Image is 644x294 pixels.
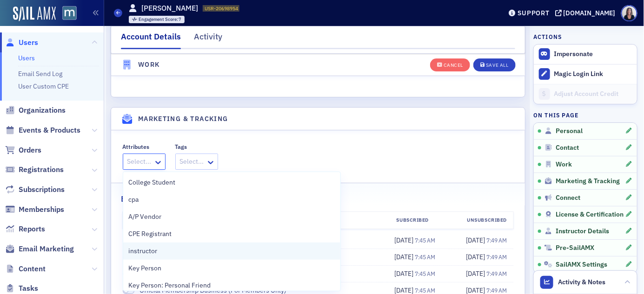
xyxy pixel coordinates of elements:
div: Unsubscribed [435,217,513,224]
span: 7:49 AM [486,287,507,294]
a: Users [5,38,38,48]
span: Key Person: Personal Friend [129,281,211,290]
span: [DATE] [394,269,415,278]
span: A/P Vendor [129,212,162,222]
span: [DATE] [466,253,486,261]
span: Personal [556,127,583,135]
h4: Actions [533,32,562,41]
div: 7 [139,17,182,22]
div: Tags [175,143,187,150]
span: Content [19,264,46,274]
span: Tasks [19,283,38,294]
span: USR-20698954 [205,5,238,12]
span: CPE Registrant [129,229,172,239]
div: [DOMAIN_NAME] [564,9,616,17]
span: 7:49 AM [486,236,507,244]
span: College Student [129,178,176,187]
span: Reports [19,224,45,234]
a: Events & Products [5,125,80,135]
a: Registrations [5,165,64,175]
div: Magic Login Link [554,70,632,78]
span: Connect [556,194,580,202]
a: Email Marketing [5,244,74,254]
a: Reports [5,224,45,234]
a: Users [18,54,35,62]
a: Orders [5,145,41,155]
span: Work [556,160,572,169]
a: Email Send Log [18,70,62,78]
div: Save All [486,63,508,68]
h4: Work [138,60,160,70]
span: [DATE] [394,236,415,244]
a: View Homepage [56,6,77,22]
span: Memberships [19,205,64,215]
span: Activity & Notes [558,277,606,287]
div: Cancel [444,63,463,68]
a: Content [5,264,46,274]
span: License & Certification [556,211,624,219]
div: Support [518,9,550,17]
span: Users [19,38,38,48]
button: Save All [473,58,515,71]
a: Adjust Account Credit [534,84,637,104]
span: 7:49 AM [486,253,507,261]
img: SailAMX [13,6,56,21]
a: Memberships [5,205,64,215]
span: instructor [129,246,158,256]
img: SailAMX [62,6,77,20]
span: Registrations [19,165,64,175]
span: [DATE] [466,236,486,244]
span: Organizations [19,105,66,115]
span: Engagement Score : [139,16,179,22]
div: Activity [194,31,222,48]
span: Pre-SailAMX [556,244,594,252]
h2: Email Preferences [121,193,190,205]
h4: On this page [533,111,637,119]
span: [DATE] [466,269,486,278]
h1: [PERSON_NAME] [141,3,198,13]
button: Magic Login Link [534,64,637,84]
span: Subscriptions [19,185,65,195]
span: Key Person [129,263,162,273]
div: Account Details [121,31,181,49]
div: Adjust Account Credit [554,90,632,98]
span: Events & Products [19,125,80,135]
span: Email Marketing [19,244,74,254]
h4: Marketing & Tracking [138,114,228,124]
a: Organizations [5,105,66,115]
span: 7:49 AM [486,270,507,277]
button: Cancel [430,58,470,71]
div: Attributes [123,143,150,150]
a: Subscriptions [5,185,65,195]
span: Orders [19,145,41,155]
span: Profile [621,5,637,21]
button: Impersonate [554,50,593,58]
span: 7:45 AM [415,253,435,261]
span: SailAMX Settings [556,261,607,269]
div: Engagement Score: 7 [129,16,185,23]
span: Contact [556,144,579,152]
span: Instructor Details [556,227,609,236]
div: Subscribed [357,217,435,224]
span: [DATE] [394,253,415,261]
span: Marketing & Tracking [556,177,620,185]
span: 7:45 AM [415,236,435,244]
span: 7:45 AM [415,287,435,294]
span: 7:45 AM [415,270,435,277]
a: Tasks [5,283,38,294]
span: cpa [129,195,139,205]
button: [DOMAIN_NAME] [555,10,619,16]
a: User Custom CPE [18,82,69,90]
